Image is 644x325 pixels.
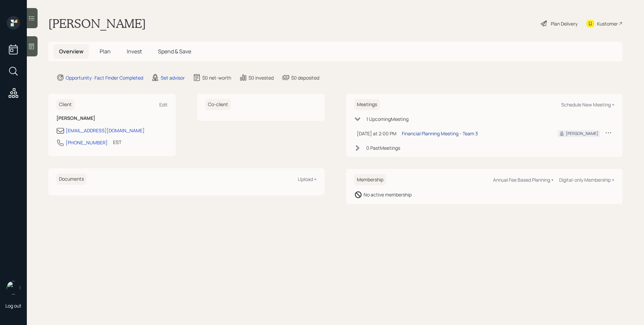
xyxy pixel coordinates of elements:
[493,177,554,183] div: Annual Fee Based Planning +
[158,48,191,55] span: Spend & Save
[161,74,185,81] div: Set advisor
[357,130,396,137] div: [DATE] at 2:00 PM
[559,177,614,183] div: Digital-only Membership +
[127,48,142,55] span: Invest
[159,101,168,108] div: Edit
[551,20,578,27] div: Plan Delivery
[100,48,111,55] span: Plan
[566,131,598,137] div: [PERSON_NAME]
[66,139,108,146] div: [PHONE_NUMBER]
[5,303,21,309] div: Log out
[56,115,168,121] h6: [PERSON_NAME]
[202,74,231,81] div: $0 net-worth
[66,127,145,134] div: [EMAIL_ADDRESS][DOMAIN_NAME]
[354,174,386,185] h6: Membership
[597,20,618,27] div: Kustomer
[561,101,614,108] div: Schedule New Meeting +
[366,144,400,151] div: 0 Past Meeting s
[354,99,380,110] h6: Meetings
[364,191,412,198] div: No active membership
[366,115,409,123] div: 1 Upcoming Meeting
[66,74,143,81] div: Opportunity · Fact Finder Completed
[48,16,146,31] h1: [PERSON_NAME]
[59,48,84,55] span: Overview
[249,74,274,81] div: $0 invested
[205,99,231,110] h6: Co-client
[402,130,478,137] div: Financial Planning Meeting - Team 3
[7,281,20,294] img: james-distasi-headshot.png
[56,99,74,110] h6: Client
[291,74,319,81] div: $0 deposited
[56,174,87,185] h6: Documents
[298,176,317,182] div: Upload +
[113,139,121,146] div: EST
